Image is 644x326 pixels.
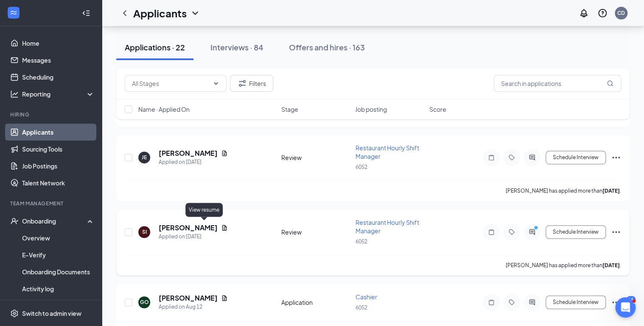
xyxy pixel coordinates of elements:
[10,217,19,225] svg: UserCheck
[507,299,517,306] svg: Tag
[281,228,350,236] div: Review
[22,246,95,263] a: E-Verify
[602,262,620,268] b: [DATE]
[159,293,218,303] h5: [PERSON_NAME]
[9,8,18,17] svg: WorkstreamLogo
[355,105,387,113] span: Job posting
[221,224,228,231] svg: Document
[611,297,621,307] svg: Ellipses
[82,9,90,17] svg: Collapse
[579,8,589,18] svg: Notifications
[602,188,620,194] b: [DATE]
[133,6,187,20] h1: Applicants
[527,229,537,235] svg: ActiveChat
[506,187,621,194] p: [PERSON_NAME] has applied more than .
[159,303,228,311] div: Applied on Aug 12
[507,229,517,235] svg: Tag
[22,157,95,174] a: Job Postings
[138,105,190,113] span: Name · Applied On
[140,298,149,306] div: GO
[281,153,350,162] div: Review
[10,90,19,98] svg: Analysis
[546,296,606,309] button: Schedule Interview
[22,280,95,297] a: Activity log
[22,309,81,318] div: Switch to admin view
[132,79,209,88] input: All Stages
[22,124,95,141] a: Applicants
[22,141,95,157] a: Sourcing Tools
[10,200,93,207] div: Team Management
[546,225,606,239] button: Schedule Interview
[611,152,621,163] svg: Ellipses
[22,35,95,52] a: Home
[185,203,223,217] div: View resume
[159,158,228,166] div: Applied on [DATE]
[617,9,625,17] div: CD
[356,144,419,160] span: Restaurant Hourly Shift Manager
[221,150,228,157] svg: Document
[159,223,218,232] h5: [PERSON_NAME]
[142,154,147,161] div: JE
[356,238,367,245] span: 6052
[120,8,130,18] svg: ChevronLeft
[22,69,95,86] a: Scheduling
[22,90,95,98] div: Reporting
[486,154,496,161] svg: Note
[22,174,95,191] a: Talent Network
[597,8,608,18] svg: QuestionInfo
[190,8,200,18] svg: ChevronDown
[527,299,537,306] svg: ActiveChat
[142,228,147,235] div: SI
[281,105,298,113] span: Stage
[615,297,636,318] iframe: Intercom live chat
[486,299,496,306] svg: Note
[210,42,263,52] div: Interviews · 84
[281,298,350,307] div: Application
[22,263,95,280] a: Onboarding Documents
[237,78,247,88] svg: Filter
[289,42,365,52] div: Offers and hires · 163
[527,154,537,161] svg: ActiveChat
[626,296,636,303] div: 16
[10,111,93,118] div: Hiring
[486,229,496,235] svg: Note
[22,229,95,246] a: Overview
[213,80,219,87] svg: ChevronDown
[532,225,542,232] svg: PrimaryDot
[429,105,446,113] span: Score
[356,293,377,301] span: Cashier
[607,80,613,87] svg: MagnifyingGlass
[611,227,621,237] svg: Ellipses
[506,262,621,269] p: [PERSON_NAME] has applied more than .
[22,217,87,225] div: Onboarding
[507,154,517,161] svg: Tag
[22,297,95,314] a: Team
[230,75,273,92] button: Filter Filters
[22,52,95,69] a: Messages
[125,42,185,52] div: Applications · 22
[221,295,228,301] svg: Document
[494,75,621,92] input: Search in applications
[356,218,419,235] span: Restaurant Hourly Shift Manager
[159,149,218,158] h5: [PERSON_NAME]
[546,151,606,164] button: Schedule Interview
[10,309,19,318] svg: Settings
[159,232,228,241] div: Applied on [DATE]
[356,304,367,311] span: 6052
[356,164,367,170] span: 6052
